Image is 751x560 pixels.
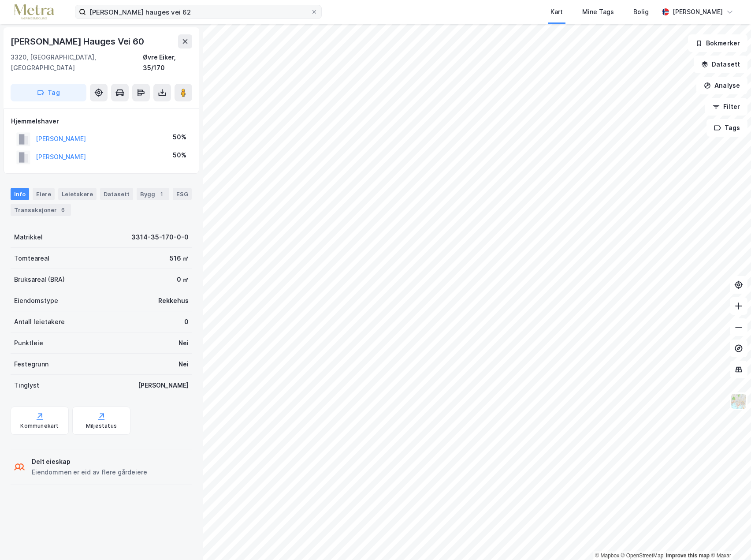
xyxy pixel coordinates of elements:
[673,7,723,17] div: [PERSON_NAME]
[14,4,54,20] img: metra-logo.256734c3b2bbffee19d4.png
[14,317,65,327] div: Antall leietakere
[707,518,751,560] div: Kontrollprogram for chat
[86,5,311,19] input: Søk på adresse, matrikkel, gårdeiere, leietakere eller personer
[143,52,192,73] div: Øvre Eiker, 35/170
[100,188,133,200] div: Datasett
[158,295,189,306] div: Rekkehus
[177,274,189,285] div: 0 ㎡
[86,422,117,429] div: Miljøstatus
[621,553,664,559] a: OpenStreetMap
[688,34,747,52] button: Bokmerker
[582,7,614,17] div: Mine Tags
[157,190,166,198] div: 1
[131,232,189,243] div: 3314-35-170-0-0
[184,317,189,327] div: 0
[706,119,747,137] button: Tags
[173,188,192,200] div: ESG
[705,98,747,116] button: Filter
[173,150,186,161] div: 50%
[173,132,186,142] div: 50%
[14,274,65,285] div: Bruksareal (BRA)
[58,188,97,200] div: Leietakere
[11,52,143,73] div: 3320, [GEOGRAPHIC_DATA], [GEOGRAPHIC_DATA]
[11,188,29,200] div: Info
[33,188,55,200] div: Eiere
[20,422,59,429] div: Kommunekart
[178,338,189,348] div: Nei
[694,56,747,73] button: Datasett
[14,295,58,306] div: Eiendomstype
[138,380,189,391] div: [PERSON_NAME]
[11,204,71,216] div: Transaksjoner
[14,359,48,370] div: Festegrunn
[696,77,747,94] button: Analyse
[32,467,147,478] div: Eiendommen er eid av flere gårdeiere
[32,456,147,467] div: Delt eieskap
[14,232,43,243] div: Matrikkel
[730,393,747,410] img: Z
[14,338,43,348] div: Punktleie
[11,116,192,127] div: Hjemmelshaver
[595,553,619,559] a: Mapbox
[666,553,710,559] a: Improve this map
[633,7,649,17] div: Bolig
[137,188,169,200] div: Bygg
[707,518,751,560] iframe: Chat Widget
[59,205,67,214] div: 6
[14,253,49,264] div: Tomteareal
[170,253,189,264] div: 516 ㎡
[14,380,39,391] div: Tinglyst
[550,7,563,17] div: Kart
[11,34,146,49] div: [PERSON_NAME] Hauges Vei 60
[11,84,86,101] button: Tag
[178,359,189,370] div: Nei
